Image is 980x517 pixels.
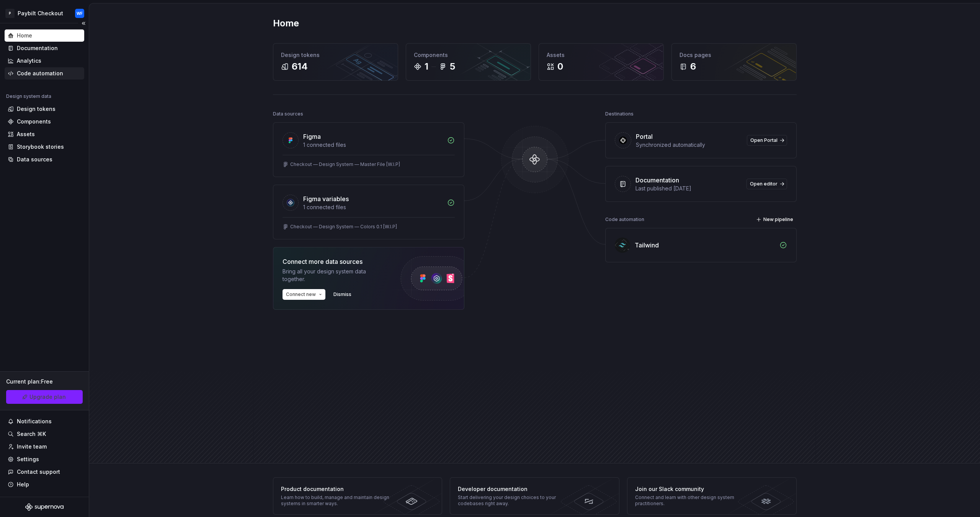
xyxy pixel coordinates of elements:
[17,156,52,163] div: Data sources
[17,443,47,450] div: Invite team
[747,135,787,146] a: Open Portal
[17,430,46,438] div: Search ⌘K
[5,441,84,453] a: Invite team
[5,453,84,465] a: Settings
[17,455,39,463] div: Settings
[679,51,789,59] div: Docs pages
[5,141,84,153] a: Storybook stories
[635,185,742,192] div: Last published [DATE]
[290,224,397,230] div: Checkout — Design System — Colors 0.1 [W.I.P]
[6,378,83,385] div: Current plan : Free
[746,179,787,189] a: Open editor
[290,161,400,167] div: Checkout — Design System — Master File [W.I.P]
[17,481,29,488] div: Help
[5,42,84,54] a: Documentation
[5,478,84,491] button: Help
[5,9,15,18] div: P
[5,415,84,428] button: Notifications
[425,60,428,73] div: 1
[17,57,41,65] div: Analytics
[333,291,351,298] span: Dismiss
[5,29,84,42] a: Home
[635,241,659,250] div: Tailwind
[330,289,355,300] button: Dismiss
[635,176,679,185] div: Documentation
[273,122,464,177] a: Figma1 connected filesCheckout — Design System — Master File [W.I.P]
[303,194,349,203] div: Figma variables
[303,141,443,149] div: 1 connected files
[17,143,64,151] div: Storybook stories
[283,257,386,266] div: Connect more data sources
[273,477,443,515] a: Product documentationLearn how to build, manage and maintain design systems in smarter ways.
[283,289,325,300] button: Connect new
[414,51,523,59] div: Components
[5,55,84,67] a: Analytics
[605,214,644,225] div: Code automation
[750,137,777,143] span: Open Portal
[17,44,58,52] div: Documentation
[458,485,569,493] div: Developer documentation
[635,494,746,507] div: Connect and learn with other design system practitioners.
[18,10,63,17] div: Paybilt Checkout
[5,466,84,478] button: Contact support
[754,214,797,225] button: New pipeline
[636,132,653,141] div: Portal
[450,60,455,73] div: 5
[17,32,32,39] div: Home
[77,10,83,16] div: WF
[547,51,656,59] div: Assets
[17,468,60,476] div: Contact support
[273,185,464,239] a: Figma variables1 connected filesCheckout — Design System — Colors 0.1 [W.I.P]
[17,70,63,77] div: Code automation
[406,43,531,81] a: Components15
[29,393,66,401] span: Upgrade plan
[292,60,308,73] div: 614
[273,43,398,81] a: Design tokens614
[635,485,746,493] div: Join our Slack community
[5,153,84,166] a: Data sources
[273,17,299,29] h2: Home
[750,181,777,187] span: Open editor
[281,51,390,59] div: Design tokens
[5,428,84,440] button: Search ⌘K
[690,60,696,73] div: 6
[283,268,386,283] div: Bring all your design system data together.
[286,291,316,298] span: Connect new
[636,141,742,149] div: Synchronized automatically
[627,477,797,515] a: Join our Slack communityConnect and learn with other design system practitioners.
[450,477,619,515] a: Developer documentationStart delivering your design choices to your codebases right away.
[5,103,84,115] a: Design tokens
[17,130,35,138] div: Assets
[25,503,64,511] svg: Supernova Logo
[6,390,83,404] a: Upgrade plan
[17,418,52,425] div: Notifications
[2,5,87,21] button: PPaybilt CheckoutWF
[281,494,392,507] div: Learn how to build, manage and maintain design systems in smarter ways.
[281,485,392,493] div: Product documentation
[303,132,321,141] div: Figma
[539,43,664,81] a: Assets0
[671,43,797,81] a: Docs pages6
[6,93,51,99] div: Design system data
[78,18,89,29] button: Collapse sidebar
[605,109,634,119] div: Destinations
[17,105,56,113] div: Design tokens
[5,67,84,80] a: Code automation
[458,494,569,507] div: Start delivering your design choices to your codebases right away.
[17,118,51,125] div: Components
[303,203,443,211] div: 1 connected files
[557,60,563,73] div: 0
[5,115,84,128] a: Components
[273,109,303,119] div: Data sources
[5,128,84,140] a: Assets
[763,216,793,223] span: New pipeline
